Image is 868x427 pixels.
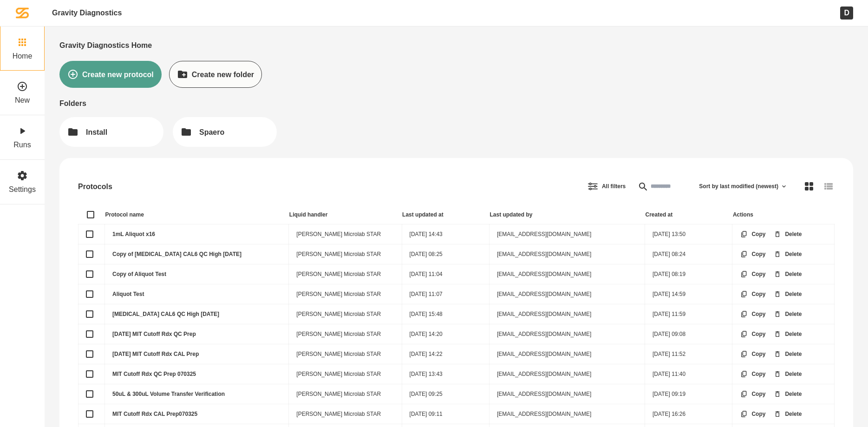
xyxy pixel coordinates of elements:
button: [MEDICAL_DATA] CAL6 QC High [DATE] [86,310,93,318]
td: [DATE] 15:48 [402,304,489,324]
button: MIT Cutoff Rdx CAL Prep070325 [86,410,93,418]
th: Created at [645,205,732,224]
td: [DATE] 16:26 [645,404,732,424]
td: [DATE] 09:25 [402,384,489,404]
button: Copy [732,342,773,366]
td: [DATE] 14:22 [402,344,489,364]
button: Copy [732,302,773,326]
tr: 50uL & 300uL Volume Transfer Verification [78,384,835,404]
button: Delete [766,382,809,406]
td: [EMAIL_ADDRESS][DOMAIN_NAME] [489,284,645,304]
td: [DATE] 11:07 [402,284,489,304]
button: Delete [766,223,809,246]
td: [DATE] 14:43 [402,224,489,244]
button: 50uL & 300uL Volume Transfer Verification [86,390,93,398]
td: [DATE] 13:50 [645,224,732,244]
button: Tile view [796,173,822,200]
button: Filter protocol [579,173,633,200]
tr: MIT Cutoff Rdx QC Prep 070325 [78,364,835,384]
a: MIT Cutoff Rdx CAL Prep070325 [112,411,197,417]
button: Delete [766,322,809,346]
td: [DATE] 14:20 [402,324,489,344]
td: [PERSON_NAME] Microlab STAR [289,324,402,344]
a: Aliquot Test [112,291,144,297]
button: Delete [766,342,809,366]
button: Copy of Aliquot Test [86,270,93,278]
td: [PERSON_NAME] Microlab STAR [289,264,402,284]
button: Create new folder [169,61,262,88]
td: [PERSON_NAME] Microlab STAR [289,224,402,244]
button: Aliquot Test [86,290,93,298]
a: Gravity Diagnostics Home [59,41,152,50]
th: Liquid handler [289,205,402,224]
td: [EMAIL_ADDRESS][DOMAIN_NAME] [489,364,645,384]
a: Gravity Diagnostics [52,8,122,17]
a: [DATE] MIT Cutoff Rdx CAL Prep [112,351,199,357]
td: [EMAIL_ADDRESS][DOMAIN_NAME] [489,304,645,324]
td: [DATE] 11:40 [645,364,732,384]
th: Last updated by [489,205,645,224]
td: [DATE] 14:59 [645,284,732,304]
td: [DATE] 11:04 [402,264,489,284]
td: [DATE] 09:19 [645,384,732,404]
div: Install [86,128,107,137]
a: Install [59,117,163,147]
button: Copy [732,322,773,346]
a: [DATE] MIT Cutoff Rdx QC Prep [112,331,196,337]
tr: Copy of Aliquot Test [78,264,835,284]
div: Spaero [199,128,224,137]
button: 1mL Aliquot x16 [86,230,93,238]
a: 1mL Aliquot x16 [112,231,155,237]
td: [DATE] 08:24 [645,244,732,264]
td: [EMAIL_ADDRESS][DOMAIN_NAME] [489,224,645,244]
button: Delete [766,282,809,306]
td: [EMAIL_ADDRESS][DOMAIN_NAME] [489,264,645,284]
td: [PERSON_NAME] Microlab STAR [289,364,402,384]
td: [PERSON_NAME] Microlab STAR [289,404,402,424]
button: Copy [732,243,773,266]
td: [PERSON_NAME] Microlab STAR [289,384,402,404]
button: Select all protocols [87,211,94,218]
td: [DATE] 11:52 [645,344,732,364]
tr: [DATE] MIT Cutoff Rdx CAL Prep [78,344,835,364]
button: Create new protocol [59,61,162,88]
td: [PERSON_NAME] Microlab STAR [289,304,402,324]
td: [DATE] 08:19 [645,264,732,284]
button: Spaero [173,117,277,147]
button: [DATE] MIT Cutoff Rdx QC Prep [86,330,93,338]
label: Home [13,52,33,60]
td: [EMAIL_ADDRESS][DOMAIN_NAME] [489,324,645,344]
tr: MIT Cutoff Rdx CAL Prep070325 [78,404,835,424]
a: Copy of [MEDICAL_DATA] CAL6 QC High [DATE] [112,251,241,257]
button: Delete [766,263,809,286]
a: Copy of Aliquot Test [112,271,166,277]
img: Spaero logomark [16,7,29,20]
th: Actions [732,205,835,224]
label: Runs [13,140,31,149]
td: [DATE] 13:43 [402,364,489,384]
tr: 1mL Aliquot x16 [78,224,835,244]
a: 50uL & 300uL Volume Transfer Verification [112,391,225,397]
button: Delete [766,302,809,326]
th: Last updated at [402,205,489,224]
tr: Aliquot Test [78,284,835,304]
button: Copy [732,263,773,286]
button: List view [815,173,842,200]
td: [DATE] 09:08 [645,324,732,344]
tr: [DATE] MIT Cutoff Rdx QC Prep [78,324,835,344]
td: [EMAIL_ADDRESS][DOMAIN_NAME] [489,384,645,404]
button: Copy [732,382,773,406]
a: [MEDICAL_DATA] CAL6 QC High [DATE] [112,311,219,317]
button: MIT Cutoff Rdx QC Prep 070325 [86,370,93,378]
button: [DATE] MIT Cutoff Rdx CAL Prep [86,350,93,358]
label: New [15,96,30,105]
a: MIT Cutoff Rdx QC Prep 070325 [112,371,196,377]
th: Protocol name [105,205,289,224]
td: [PERSON_NAME] Microlab STAR [289,244,402,264]
div: Folders [59,99,853,108]
button: Copy [732,282,773,306]
button: Copy of [MEDICAL_DATA] CAL6 QC High [DATE] [86,250,93,258]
